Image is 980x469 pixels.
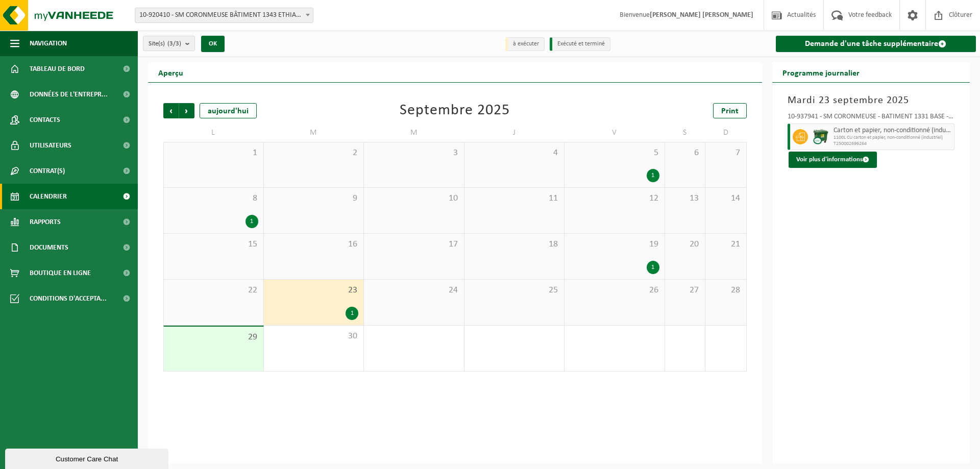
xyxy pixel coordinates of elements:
[369,193,459,204] span: 10
[647,261,659,274] div: 1
[30,158,65,184] span: Contrat(s)
[705,124,746,142] td: D
[788,113,955,124] div: 10-937941 - SM CORONMEUSE - BATIMENT 1331 BASE - [GEOGRAPHIC_DATA]
[135,8,313,23] span: 10-920410 - SM CORONMEUSE BÂTIMENT 1343 ETHIAS - HERSTAL
[30,31,67,56] span: Navigation
[369,147,459,159] span: 3
[713,103,747,118] a: Print
[269,285,359,296] span: 23
[179,103,194,118] span: Suivant
[269,193,359,204] span: 9
[772,62,870,82] h2: Programme journalier
[570,239,659,250] span: 19
[30,133,71,158] span: Utilisateurs
[200,103,257,118] div: aujourd'hui
[813,129,828,144] img: WB-1100-CU
[400,103,510,118] div: Septembre 2025
[470,147,559,159] span: 4
[647,169,659,182] div: 1
[710,147,741,159] span: 7
[30,235,68,260] span: Documents
[670,239,700,250] span: 20
[834,135,952,141] span: 1100L CU carton et papier, non-conditionné (industriel)
[346,307,358,320] div: 1
[30,260,91,286] span: Boutique en ligne
[670,147,700,159] span: 6
[30,209,61,235] span: Rapports
[5,447,170,469] iframe: chat widget
[670,285,700,296] span: 27
[565,124,665,142] td: V
[464,124,565,142] td: J
[169,193,258,204] span: 8
[834,127,952,135] span: Carton et papier, non-conditionné (industriel)
[776,36,976,52] a: Demande d'une tâche supplémentaire
[30,82,108,107] span: Données de l'entrepr...
[665,124,706,142] td: S
[710,239,741,250] span: 21
[169,332,258,343] span: 29
[269,147,359,159] span: 2
[570,285,659,296] span: 26
[143,36,195,51] button: Site(s)(3/3)
[264,124,364,142] td: M
[169,285,258,296] span: 22
[30,56,85,82] span: Tableau de bord
[788,93,955,108] h3: Mardi 23 septembre 2025
[670,193,700,204] span: 13
[148,62,193,82] h2: Aperçu
[789,152,877,168] button: Voir plus d'informations
[505,37,545,51] li: à exécuter
[470,285,559,296] span: 25
[570,147,659,159] span: 5
[269,239,359,250] span: 16
[169,239,258,250] span: 15
[369,285,459,296] span: 24
[710,193,741,204] span: 14
[269,331,359,342] span: 30
[570,193,659,204] span: 12
[163,103,179,118] span: Précédent
[369,239,459,250] span: 17
[201,36,225,52] button: OK
[246,215,258,228] div: 1
[169,147,258,159] span: 1
[167,40,181,47] count: (3/3)
[149,36,181,52] span: Site(s)
[721,107,739,115] span: Print
[135,8,313,22] span: 10-920410 - SM CORONMEUSE BÂTIMENT 1343 ETHIAS - HERSTAL
[30,286,107,311] span: Conditions d'accepta...
[834,141,952,147] span: T250002696264
[163,124,264,142] td: L
[710,285,741,296] span: 28
[30,184,67,209] span: Calendrier
[550,37,610,51] li: Exécuté et terminé
[364,124,464,142] td: M
[470,239,559,250] span: 18
[650,11,753,19] strong: [PERSON_NAME] [PERSON_NAME]
[470,193,559,204] span: 11
[30,107,60,133] span: Contacts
